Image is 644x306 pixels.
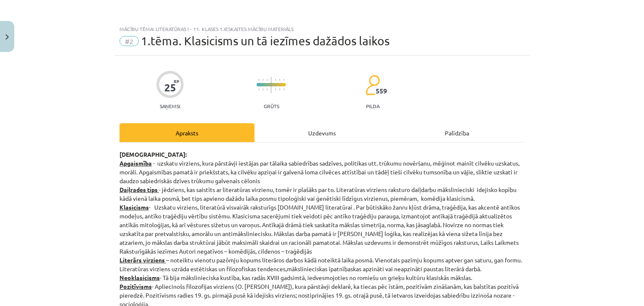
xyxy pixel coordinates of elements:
span: XP [174,79,179,83]
p: Grūts [264,103,279,109]
strong: [DEMOGRAPHIC_DATA]: [119,150,187,158]
img: icon-short-line-57e1e144782c952c97e751825c79c345078a6d821885a25fce030b3d8c18986b.svg [279,88,280,91]
div: Apraksts [119,123,254,142]
div: Mācību tēma: Literatūras i - 11. klases 1.ieskaites mācību materiāls [119,26,525,32]
img: icon-long-line-d9ea69661e0d244f92f715978eff75569469978d946b2353a9bb055b3ed8787d.svg [271,77,272,93]
img: icon-short-line-57e1e144782c952c97e751825c79c345078a6d821885a25fce030b3d8c18986b.svg [267,79,267,81]
strong: Neoklasicisms [119,274,160,281]
img: icon-short-line-57e1e144782c952c97e751825c79c345078a6d821885a25fce030b3d8c18986b.svg [258,88,259,91]
img: icon-short-line-57e1e144782c952c97e751825c79c345078a6d821885a25fce030b3d8c18986b.svg [262,88,263,91]
strong: Klasicisms [119,203,149,211]
img: icon-short-line-57e1e144782c952c97e751825c79c345078a6d821885a25fce030b3d8c18986b.svg [267,88,267,91]
img: icon-short-line-57e1e144782c952c97e751825c79c345078a6d821885a25fce030b3d8c18986b.svg [283,88,284,91]
div: Palīdzība [390,123,525,142]
u: Apgaismība [119,159,152,167]
span: 559 [376,87,387,95]
img: icon-short-line-57e1e144782c952c97e751825c79c345078a6d821885a25fce030b3d8c18986b.svg [275,88,276,91]
img: icon-short-line-57e1e144782c952c97e751825c79c345078a6d821885a25fce030b3d8c18986b.svg [275,79,276,81]
img: students-c634bb4e5e11cddfef0936a35e636f08e4e9abd3cc4e673bd6f9a4125e45ecb1.svg [365,75,380,96]
div: Uzdevums [254,123,390,142]
span: 1.tēma. Klasicisms un tā iezīmes dažādos laikos [141,34,390,48]
strong: Daiļrades tips [119,186,158,193]
img: icon-short-line-57e1e144782c952c97e751825c79c345078a6d821885a25fce030b3d8c18986b.svg [262,79,263,81]
img: icon-short-line-57e1e144782c952c97e751825c79c345078a6d821885a25fce030b3d8c18986b.svg [283,79,284,81]
span: #2 [119,36,139,46]
strong: Literārs virziens [119,256,165,264]
strong: Pozitīvisms [119,283,152,290]
img: icon-close-lesson-0947bae3869378f0d4975bcd49f059093ad1ed9edebbc8119c70593378902aed.svg [5,34,9,40]
img: icon-short-line-57e1e144782c952c97e751825c79c345078a6d821885a25fce030b3d8c18986b.svg [258,79,259,81]
img: icon-short-line-57e1e144782c952c97e751825c79c345078a6d821885a25fce030b3d8c18986b.svg [279,79,280,81]
p: Saņemsi [156,103,184,109]
div: 25 [164,82,176,93]
p: pilda [366,103,379,109]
